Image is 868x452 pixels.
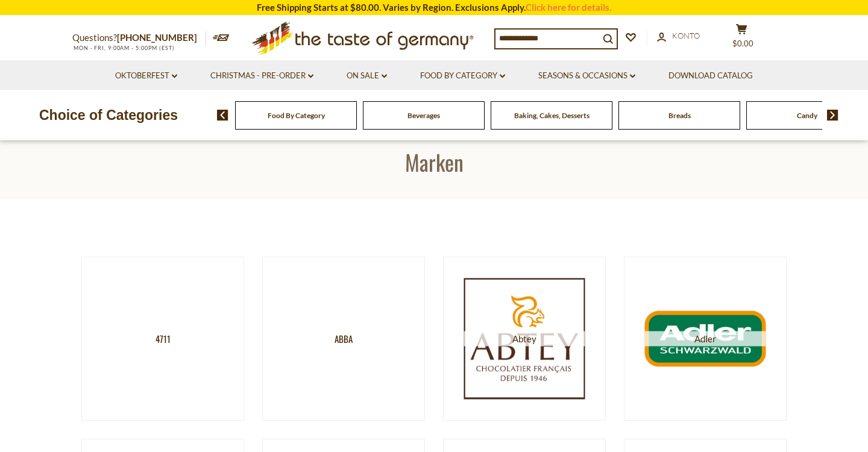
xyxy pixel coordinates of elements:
a: Download Catalog [668,69,753,83]
span: Marken [405,146,464,178]
span: Abba [335,331,353,346]
a: Baking, Cakes, Desserts [514,111,590,120]
a: Candy [797,111,817,120]
a: Konto [657,30,700,43]
span: $0.00 [732,39,753,48]
a: Click here for details. [526,2,611,13]
a: Breads [668,111,691,120]
a: 4711 [81,257,244,421]
img: Adler [645,278,766,399]
button: $0.00 [723,24,759,54]
a: Adler [624,257,787,421]
span: Adler [645,331,766,346]
span: MON - FRI, 9:00AM - 5:00PM (EST) [72,45,175,51]
a: Oktoberfest [115,69,177,83]
span: Konto [672,31,700,40]
p: Questions? [72,30,206,46]
a: On Sale [347,69,387,83]
a: Seasons & Occasions [538,69,635,83]
a: Food By Category [420,69,505,83]
a: Abtey [443,257,606,421]
img: previous arrow [217,110,228,121]
a: Christmas - PRE-ORDER [210,69,313,83]
a: [PHONE_NUMBER] [117,32,197,43]
span: 4711 [156,331,171,346]
a: Abba [262,257,425,421]
a: Food By Category [268,111,325,120]
img: Abtey [464,278,585,399]
a: Beverages [407,111,440,120]
img: next arrow [827,110,838,121]
span: Abtey [464,331,585,346]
